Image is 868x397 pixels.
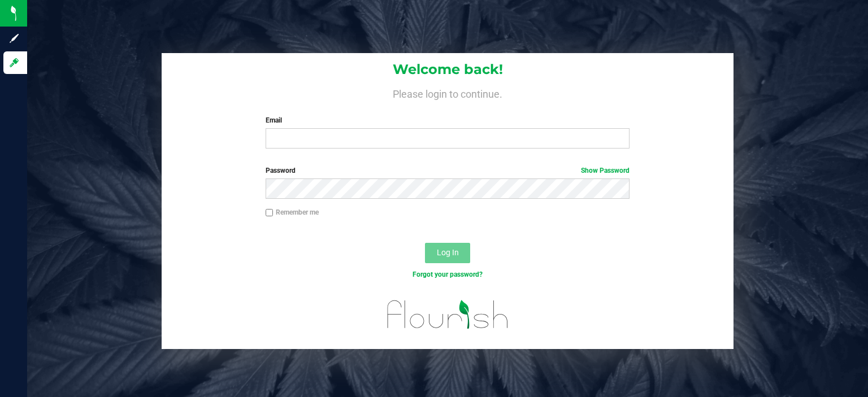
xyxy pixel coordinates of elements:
inline-svg: Sign up [8,33,20,44]
span: Log In [437,248,459,257]
inline-svg: Log in [8,57,20,68]
h1: Welcome back! [162,62,734,77]
label: Remember me [266,207,319,217]
label: Email [266,115,630,125]
input: Remember me [266,209,274,217]
img: flourish_logo.svg [376,291,519,337]
h4: Please login to continue. [162,86,734,99]
span: Password [266,167,296,174]
button: Log In [425,243,470,263]
a: Forgot your password? [413,271,483,278]
a: Show Password [581,167,630,174]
